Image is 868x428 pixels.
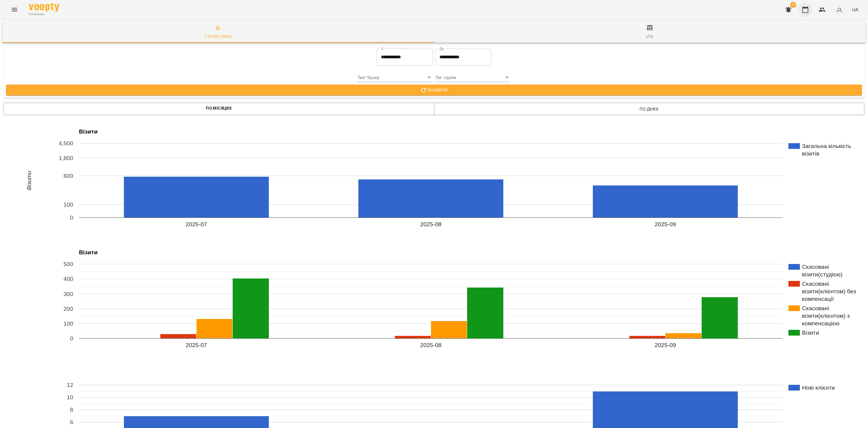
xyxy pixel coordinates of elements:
text: Загальна кількість [802,143,851,150]
text: 1,800 [59,155,73,161]
text: 8 [70,407,73,413]
img: avatar_s.png [835,5,844,14]
text: 2025-09 [655,221,676,228]
text: 0 [70,336,73,342]
text: 2025-07 [186,342,207,349]
img: Voopty Logo [29,3,59,12]
text: Візити [79,249,98,256]
text: компенсації [802,296,834,302]
span: По днях [439,105,860,113]
div: ltv [646,33,653,40]
text: 500 [64,261,73,268]
text: 10 [67,394,73,401]
button: Menu [7,2,22,17]
text: 2025-08 [420,342,442,349]
button: UA [850,4,861,15]
button: Оновити [6,85,862,95]
span: Оновити [11,86,857,94]
text: Нові клієнти [802,385,835,391]
text: 200 [64,306,73,312]
text: компенсацією [802,320,839,327]
text: 2025-09 [655,342,676,349]
text: Скасовані [802,264,829,270]
label: По місяцях [206,105,232,112]
span: For Business [29,12,59,16]
text: Скасовані [802,305,829,312]
text: 4,500 [59,140,73,147]
text: Візити [802,330,819,336]
text: Візити [26,171,32,190]
text: 2025-07 [186,221,207,228]
text: 100 [64,320,73,327]
text: візити(клієнтом) з [802,313,850,319]
span: 5 [790,2,796,8]
button: По днях [434,103,865,115]
text: візити(студією) [802,272,842,278]
text: 300 [64,291,73,297]
button: По місяцях [4,103,434,115]
text: 6 [70,419,73,426]
text: Візити [79,129,98,135]
text: 600 [64,173,73,179]
div: Статистика [205,33,232,40]
span: UA [852,6,858,13]
text: 0 [70,214,73,221]
text: 12 [67,382,73,388]
text: візитів [802,151,819,157]
text: візити(клієнтом) без [802,288,856,295]
text: 400 [64,276,73,282]
text: 100 [64,202,73,208]
text: Скасовані [802,281,829,287]
text: 2025-08 [420,221,442,228]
